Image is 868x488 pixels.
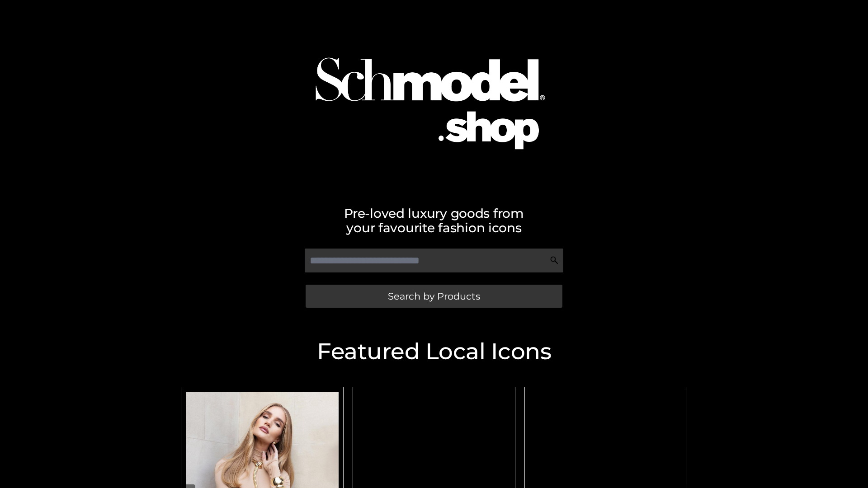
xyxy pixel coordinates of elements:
img: Search Icon [550,256,559,265]
a: Search by Products [306,285,562,308]
h2: Pre-loved luxury goods from your favourite fashion icons [176,206,692,235]
span: Search by Products [388,291,480,301]
h2: Featured Local Icons​ [176,340,692,363]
